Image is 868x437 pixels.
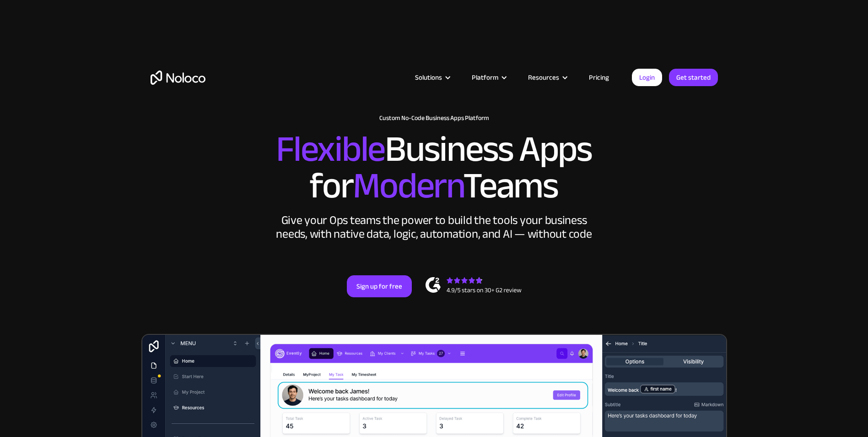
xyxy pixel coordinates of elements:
div: Resources [517,71,577,83]
h2: Business Apps for Teams [151,131,718,204]
span: Flexible [276,115,385,183]
a: Login [632,69,662,86]
div: Resources [528,71,559,83]
div: Platform [460,71,517,83]
a: Pricing [577,71,620,83]
div: Solutions [404,71,460,83]
span: Modern [353,152,463,220]
a: home [151,71,205,85]
a: Get started [669,69,718,86]
div: Solutions [415,71,442,83]
div: Platform [472,71,498,83]
a: Sign up for free [347,275,412,297]
div: Give your Ops teams the power to build the tools your business needs, with native data, logic, au... [274,213,594,241]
